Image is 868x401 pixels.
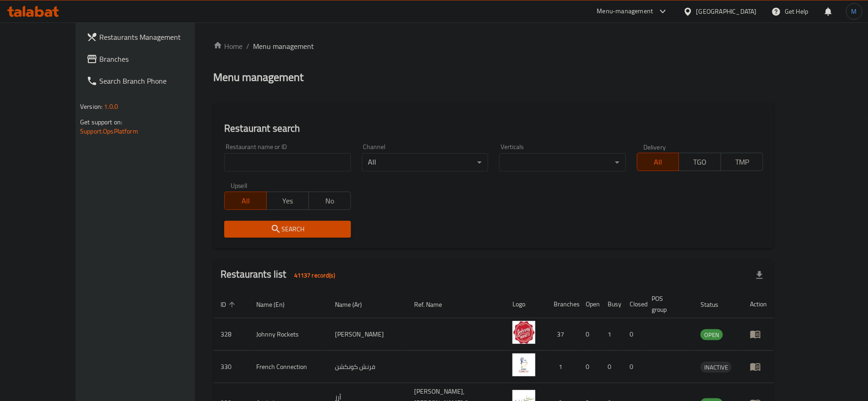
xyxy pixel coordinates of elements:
input: Search for restaurant name or ID.. [224,153,350,171]
label: Delivery [643,144,666,150]
th: Open [578,290,600,318]
td: 1 [546,351,578,383]
button: TGO [679,153,721,171]
td: 0 [622,351,644,383]
td: 37 [546,318,578,351]
div: Total records count [289,268,340,283]
td: 1 [600,318,622,351]
span: All [228,194,263,208]
span: Name (En) [256,299,297,310]
span: Branches [99,53,213,64]
button: TMP [721,153,763,171]
div: INACTIVE [701,362,732,373]
td: 0 [578,318,600,351]
button: All [224,192,267,210]
td: [PERSON_NAME] [328,318,407,351]
a: Restaurants Management [79,26,221,48]
td: Johnny Rockets [249,318,328,351]
span: Search Branch Phone [99,75,213,86]
span: Yes [270,194,305,208]
td: 0 [578,351,600,383]
a: Branches [79,48,221,70]
td: 0 [600,351,622,383]
td: French Connection [249,351,328,383]
span: M [852,6,857,16]
span: Ref. Name [415,299,454,310]
label: Upsell [231,182,248,189]
span: Name (Ar) [335,299,374,310]
span: ID [221,299,238,310]
div: ​ [499,153,625,171]
span: OPEN [701,330,723,340]
th: Logo [505,290,546,318]
div: Menu [750,329,767,340]
h2: Restaurant search [224,122,763,135]
nav: breadcrumb [213,41,774,52]
span: No [313,194,347,208]
td: 0 [622,318,644,351]
div: Menu [750,361,767,372]
span: Version: [80,101,102,112]
span: Menu management [253,41,314,52]
span: Get support on: [80,116,122,128]
h2: Restaurants list [221,267,340,283]
td: فرنش كونكشن [328,351,407,383]
td: 328 [213,318,249,351]
a: Search Branch Phone [79,70,221,92]
span: POS group [652,293,682,315]
span: 1.0.0 [104,101,118,112]
img: French Connection [512,353,535,376]
button: Yes [266,192,309,210]
li: / [246,41,249,52]
span: Status [701,299,730,310]
span: Restaurants Management [99,32,213,43]
button: No [308,192,351,210]
button: Search [224,221,350,238]
span: TMP [725,155,760,169]
span: INACTIVE [701,362,732,373]
div: Menu-management [597,6,653,17]
th: Closed [622,290,644,318]
span: Search [232,224,343,235]
th: Busy [600,290,622,318]
th: Branches [546,290,578,318]
th: Action [743,290,774,318]
div: Export file [749,264,771,286]
span: TGO [683,155,717,169]
button: All [637,153,679,171]
span: 41137 record(s) [289,271,340,280]
a: Home [213,41,243,52]
img: Johnny Rockets [512,321,535,344]
div: [GEOGRAPHIC_DATA] [696,6,757,16]
span: All [641,155,676,169]
h2: Menu management [213,70,303,85]
a: Support.OpsPlatform [80,125,138,137]
td: 330 [213,351,249,383]
div: All [362,153,488,171]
